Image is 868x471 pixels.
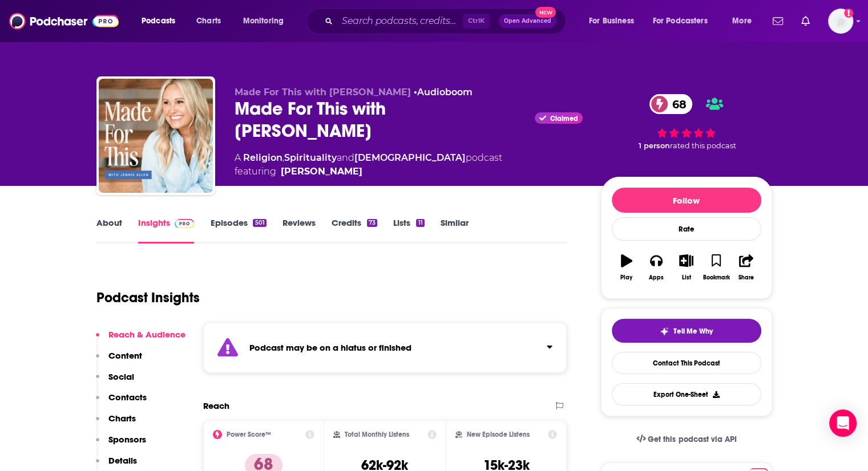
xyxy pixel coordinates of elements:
[653,13,708,29] span: For Podcasters
[416,219,424,227] div: 11
[282,217,316,243] a: Reviews
[641,247,671,288] button: Apps
[332,217,377,243] a: Credits73
[203,322,567,373] section: Click to expand status details
[703,274,729,281] div: Bookmark
[612,247,641,288] button: Play
[189,12,228,30] a: Charts
[203,400,229,411] h2: Reach
[828,9,853,34] span: Logged in as Lydia_Gustafson
[701,247,731,288] button: Bookmark
[463,14,490,29] span: Ctrl K
[612,383,761,405] button: Export One-Sheet
[108,455,137,466] p: Details
[645,12,724,30] button: open menu
[96,371,134,392] button: Social
[639,141,670,150] span: 1 person
[535,7,556,18] span: New
[9,10,119,32] img: Podchaser - Follow, Share and Rate Podcasts
[142,13,175,29] span: Podcasts
[661,94,692,114] span: 68
[108,371,134,382] p: Social
[612,352,761,374] a: Contact This Podcast
[138,217,195,243] a: InsightsPodchaser Pro
[281,165,362,178] div: [PERSON_NAME]
[738,274,754,281] div: Share
[844,9,853,18] svg: Add a profile image
[108,392,147,403] p: Contacts
[660,327,669,336] img: tell me why sparkle
[732,13,752,29] span: More
[317,8,577,34] div: Search podcasts, credits, & more...
[249,342,411,353] strong: Podcast may be on a hiatus or finished
[768,11,788,31] a: Show notifications dropdown
[210,217,266,243] a: Episodes501
[96,434,146,455] button: Sponsors
[612,188,761,213] button: Follow
[649,274,664,281] div: Apps
[108,413,136,424] p: Charts
[589,13,634,29] span: For Business
[417,87,473,98] a: Audioboom
[96,217,122,243] a: About
[612,319,761,343] button: tell me why sparkleTell Me Why
[227,431,271,438] h2: Power Score™
[731,247,761,288] button: Share
[108,350,142,361] p: Content
[467,431,530,438] h2: New Episode Listens
[196,13,221,29] span: Charts
[96,350,142,371] button: Content
[828,9,853,34] button: Show profile menu
[724,12,766,30] button: open menu
[354,152,466,163] a: [DEMOGRAPHIC_DATA]
[671,247,701,288] button: List
[96,413,136,434] button: Charts
[134,12,190,30] button: open menu
[670,141,736,150] span: rated this podcast
[253,219,266,227] div: 501
[414,87,473,98] span: •
[601,87,772,158] div: 68 1 personrated this podcast
[337,12,463,30] input: Search podcasts, credits, & more...
[96,329,185,350] button: Reach & Audience
[235,87,411,98] span: Made For This with [PERSON_NAME]
[550,116,578,121] span: Claimed
[99,79,213,193] img: Made For This with Jennie Allen
[96,392,147,413] button: Contacts
[648,435,736,444] span: Get this podcast via API
[797,11,814,31] a: Show notifications dropdown
[243,152,282,163] a: Religion
[175,219,195,228] img: Podchaser Pro
[504,18,551,24] span: Open Advanced
[284,152,337,163] a: Spirituality
[581,12,648,30] button: open menu
[108,329,185,340] p: Reach & Audience
[108,434,146,445] p: Sponsors
[620,274,632,281] div: Play
[612,217,761,241] div: Rate
[441,217,469,243] a: Similar
[649,94,692,114] a: 68
[627,425,746,453] a: Get this podcast via API
[235,12,298,30] button: open menu
[235,151,502,178] div: A podcast
[282,152,284,163] span: ,
[96,289,200,306] h1: Podcast Insights
[673,327,713,336] span: Tell Me Why
[235,165,502,178] span: featuring
[828,9,853,34] img: User Profile
[499,14,556,28] button: Open AdvancedNew
[337,152,354,163] span: and
[367,219,377,227] div: 73
[682,274,691,281] div: List
[243,13,284,29] span: Monitoring
[345,431,409,438] h2: Total Monthly Listens
[393,217,424,243] a: Lists11
[829,409,857,437] div: Open Intercom Messenger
